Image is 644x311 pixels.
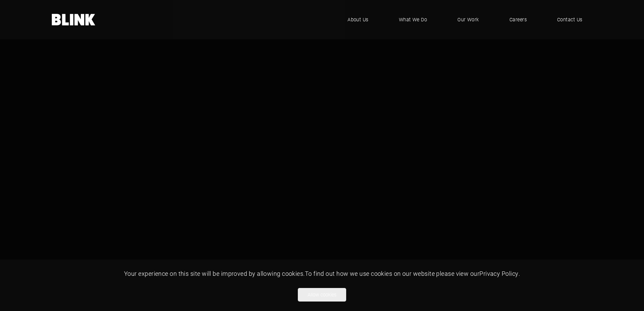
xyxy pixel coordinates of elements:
button: Allow cookies [298,288,346,302]
a: Privacy Policy [479,269,518,277]
span: About Us [348,16,368,23]
a: About Us [337,9,379,30]
a: What We Do [389,9,437,30]
span: Your experience on this site will be improved by allowing cookies. To find out how we use cookies... [124,269,520,277]
span: Our Work [457,16,479,23]
span: What We Do [399,16,427,23]
a: Careers [499,9,537,30]
a: Our Work [447,9,489,30]
a: Contact Us [547,9,593,30]
span: Careers [509,16,527,23]
a: Home [52,14,96,25]
span: Contact Us [557,16,582,23]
